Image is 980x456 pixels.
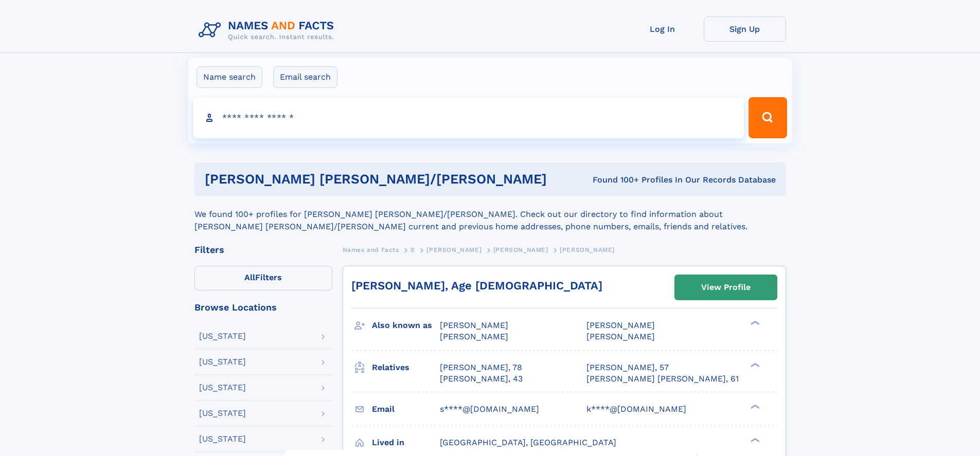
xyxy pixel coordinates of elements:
[244,272,255,282] span: All
[440,320,508,330] span: [PERSON_NAME]
[440,437,616,447] span: [GEOGRAPHIC_DATA], [GEOGRAPHIC_DATA]
[586,332,655,341] span: [PERSON_NAME]
[351,279,602,292] a: [PERSON_NAME], Age [DEMOGRAPHIC_DATA]
[569,174,776,186] div: Found 100+ Profiles In Our Records Database
[426,243,482,256] a: [PERSON_NAME]
[701,276,751,299] div: View Profile
[586,362,669,373] a: [PERSON_NAME], 57
[372,400,440,418] h3: Email
[194,245,332,254] div: Filters
[675,275,777,300] a: View Profile
[193,97,744,138] input: search input
[704,16,786,42] a: Sign Up
[586,320,655,330] span: [PERSON_NAME]
[205,173,570,186] h1: [PERSON_NAME] [PERSON_NAME]/[PERSON_NAME]
[199,358,246,366] div: [US_STATE]
[426,246,482,253] span: [PERSON_NAME]
[372,359,440,376] h3: Relatives
[343,243,399,256] a: Names and Facts
[440,332,508,341] span: [PERSON_NAME]
[199,435,246,443] div: [US_STATE]
[586,373,739,385] a: [PERSON_NAME] [PERSON_NAME], 61
[194,303,332,312] div: Browse Locations
[749,97,787,138] button: Search Button
[493,246,548,253] span: [PERSON_NAME]
[411,246,415,253] span: S
[493,243,548,256] a: [PERSON_NAME]
[199,332,246,340] div: [US_STATE]
[411,243,415,256] a: S
[748,361,760,368] div: ❯
[748,403,760,410] div: ❯
[560,246,615,253] span: [PERSON_NAME]
[748,436,760,443] div: ❯
[372,434,440,451] h3: Lived in
[440,373,523,385] a: [PERSON_NAME], 43
[194,266,332,290] label: Filters
[199,409,246,417] div: [US_STATE]
[440,362,522,373] a: [PERSON_NAME], 78
[194,16,343,44] img: Logo Names and Facts
[273,66,337,88] label: Email search
[199,384,246,392] div: [US_STATE]
[194,196,786,233] div: We found 100+ profiles for [PERSON_NAME] [PERSON_NAME]/[PERSON_NAME]. Check out our directory to ...
[197,66,262,88] label: Name search
[372,317,440,334] h3: Also known as
[748,320,760,326] div: ❯
[621,16,704,42] a: Log In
